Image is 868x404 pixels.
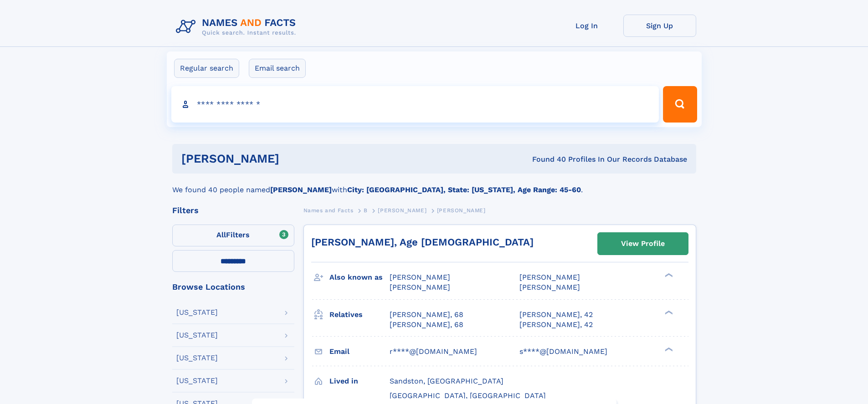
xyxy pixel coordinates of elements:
[329,270,390,285] h3: Also known as
[390,391,546,400] span: [GEOGRAPHIC_DATA], [GEOGRAPHIC_DATA]
[390,377,503,385] span: Sandston, [GEOGRAPHIC_DATA]
[437,207,486,214] span: [PERSON_NAME]
[621,233,665,254] div: View Profile
[663,272,673,278] div: ❯
[364,207,368,214] span: B
[390,310,463,320] a: [PERSON_NAME], 68
[172,15,303,39] img: Logo Names and Facts
[249,59,306,78] label: Email search
[329,344,390,359] h3: Email
[270,185,332,194] b: [PERSON_NAME]
[172,283,294,291] div: Browse Locations
[519,310,593,320] a: [PERSON_NAME], 42
[598,233,688,255] a: View Profile
[347,185,581,194] b: City: [GEOGRAPHIC_DATA], State: [US_STATE], Age Range: 45-60
[623,15,696,37] a: Sign Up
[663,346,673,352] div: ❯
[176,309,218,316] div: [US_STATE]
[176,377,218,384] div: [US_STATE]
[181,153,406,164] h1: [PERSON_NAME]
[378,207,426,214] span: [PERSON_NAME]
[406,154,687,164] div: Found 40 Profiles In Our Records Database
[172,225,294,246] label: Filters
[171,86,659,123] input: search input
[172,174,696,195] div: We found 40 people named with .
[550,15,623,37] a: Log In
[172,206,294,215] div: Filters
[390,283,450,291] span: [PERSON_NAME]
[174,59,239,78] label: Regular search
[176,332,218,339] div: [US_STATE]
[519,273,580,281] span: [PERSON_NAME]
[663,309,673,315] div: ❯
[216,230,226,239] span: All
[663,86,697,123] button: Search Button
[311,236,534,248] a: [PERSON_NAME], Age [DEMOGRAPHIC_DATA]
[176,354,218,362] div: [US_STATE]
[364,205,368,216] a: B
[519,283,580,291] span: [PERSON_NAME]
[390,273,450,281] span: [PERSON_NAME]
[329,373,390,389] h3: Lived in
[329,307,390,322] h3: Relatives
[390,320,463,330] a: [PERSON_NAME], 68
[378,205,426,216] a: [PERSON_NAME]
[519,320,593,330] a: [PERSON_NAME], 42
[303,205,354,216] a: Names and Facts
